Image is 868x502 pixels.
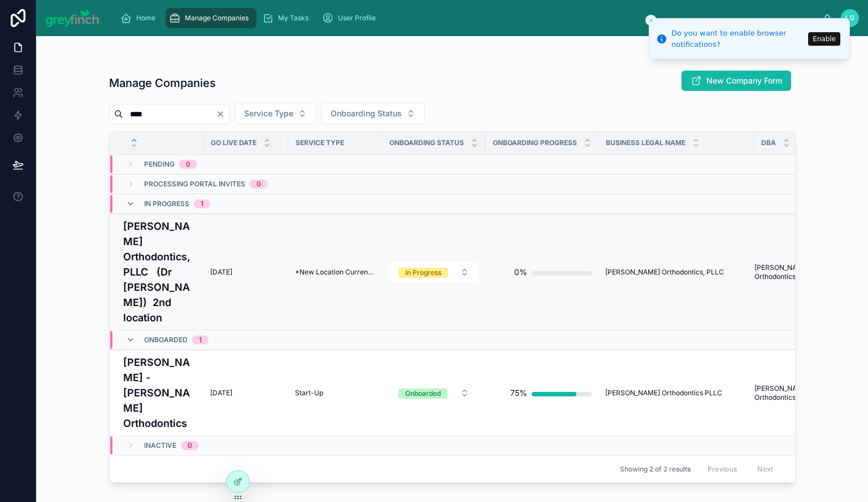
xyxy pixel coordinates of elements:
a: [PERSON_NAME] Orthodontics [754,263,834,281]
span: Home [136,14,155,23]
span: Business Legal Name [606,138,685,147]
div: 0 [257,180,261,189]
a: Home [117,8,163,28]
button: Clear [216,110,229,119]
span: Onboarded [144,335,188,344]
div: 0 [186,160,190,169]
a: *New Location Current Customer - Start-Up [295,268,375,277]
span: DBA [761,138,776,147]
a: [PERSON_NAME] - [PERSON_NAME] Orthodontics [123,355,197,431]
a: User Profile [319,8,384,28]
a: [PERSON_NAME] Orthodontics [754,384,834,402]
div: Do you want to enable browser notifications? [671,28,805,50]
div: 0 [188,441,192,450]
div: 1 [201,199,203,208]
button: New Company Form [682,71,791,91]
div: 75% [510,382,527,404]
a: [PERSON_NAME] Orthodontics, PLLC (Dr [PERSON_NAME]) 2nd location [123,219,197,325]
span: LG [845,14,854,23]
span: User Profile [338,14,376,23]
a: Select Button [389,261,479,283]
span: [PERSON_NAME] Orthodontics PLLC [605,388,722,398]
a: [DATE] [210,268,281,277]
div: In Progress [405,268,441,278]
span: New Company Form [706,75,782,86]
button: Select Button [389,383,478,403]
span: Onboarding Status [331,108,402,119]
span: [DATE] [210,268,232,277]
button: Select Button [235,103,316,124]
a: Manage Companies [166,8,257,28]
a: Start-Up [295,388,375,398]
a: [DATE] [210,388,281,398]
a: 75% [492,382,592,404]
button: Select Button [389,262,478,282]
button: Select Button [321,103,425,124]
a: [PERSON_NAME] Orthodontics, PLLC [605,268,747,277]
div: Onboarded [405,388,441,399]
span: Manage Companies [185,14,249,23]
span: In Progress [144,199,189,208]
span: Processing Portal Invites [144,180,245,189]
button: Close toast [645,15,657,26]
span: Onboarding Progress [493,138,577,147]
a: 0% [492,261,592,283]
h1: Manage Companies [109,75,216,91]
span: My Tasks [278,14,309,23]
div: 0% [514,261,527,283]
a: [PERSON_NAME] Orthodontics PLLC [605,388,747,398]
span: Service Type [296,138,344,147]
a: My Tasks [259,8,316,28]
span: Pending [144,160,175,169]
span: Showing 2 of 2 results [620,465,691,474]
span: Onboarding Status [389,138,464,147]
span: [PERSON_NAME] Orthodontics, PLLC [605,268,724,277]
a: Select Button [389,382,479,404]
span: Inactive [144,441,176,450]
button: Enable [808,32,840,46]
span: Service Type [244,108,293,119]
span: Go Live Date [211,138,257,147]
span: [DATE] [210,388,232,398]
span: Start-Up [295,388,323,398]
img: App logo [45,9,102,27]
div: scrollable content [111,6,823,30]
div: 1 [199,335,202,344]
